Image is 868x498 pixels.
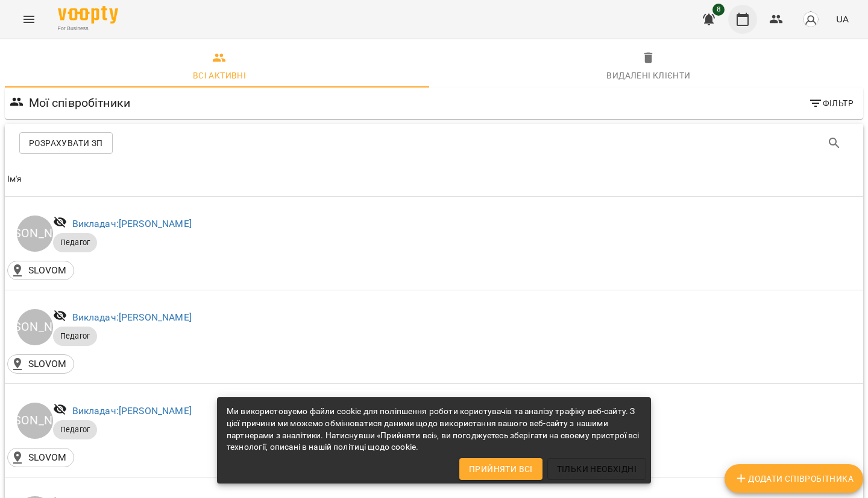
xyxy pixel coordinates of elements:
[547,458,646,480] button: Тільки необхідні
[820,129,849,158] button: Search
[14,5,43,34] button: Menu
[227,401,641,458] div: Ми використовуємо файли cookie для поліпшення роботи користувачів та аналізу трафіку веб-сайту. З...
[28,450,67,465] p: SLOVOM
[7,261,74,280] div: SLOVOM()
[606,68,690,83] div: Видалені клієнти
[17,403,53,439] div: [PERSON_NAME]
[58,25,118,33] span: For Business
[53,424,97,435] span: Педагог
[17,215,53,252] div: [PERSON_NAME]
[836,13,849,25] span: UA
[29,136,103,150] span: Розрахувати ЗП
[808,96,854,110] span: Фільтр
[7,354,74,374] div: SLOVOM()
[53,237,97,248] span: Педагог
[725,464,863,493] button: Додати співробітника
[72,405,192,417] a: Викладач:[PERSON_NAME]
[734,471,854,486] span: Додати співробітника
[5,124,863,162] div: Table Toolbar
[72,311,192,323] a: Викладач:[PERSON_NAME]
[7,172,22,187] div: Sort
[7,172,861,187] span: Ім'я
[28,263,67,278] p: SLOVOM
[712,4,725,16] span: 8
[7,172,22,187] div: Ім'я
[193,68,246,83] div: Всі активні
[557,462,637,476] span: Тільки необхідні
[58,6,118,24] img: Voopty Logo
[469,462,533,476] span: Прийняти всі
[831,8,854,30] button: UA
[19,132,113,154] button: Розрахувати ЗП
[459,458,542,480] button: Прийняти всі
[804,92,858,114] button: Фільтр
[53,331,97,342] span: Педагог
[72,218,192,229] a: Викладач:[PERSON_NAME]
[802,11,819,28] img: avatar_s.png
[17,309,53,345] div: [PERSON_NAME]
[29,94,131,112] h6: Мої співробітники
[28,357,67,371] p: SLOVOM
[7,448,74,467] div: SLOVOM()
